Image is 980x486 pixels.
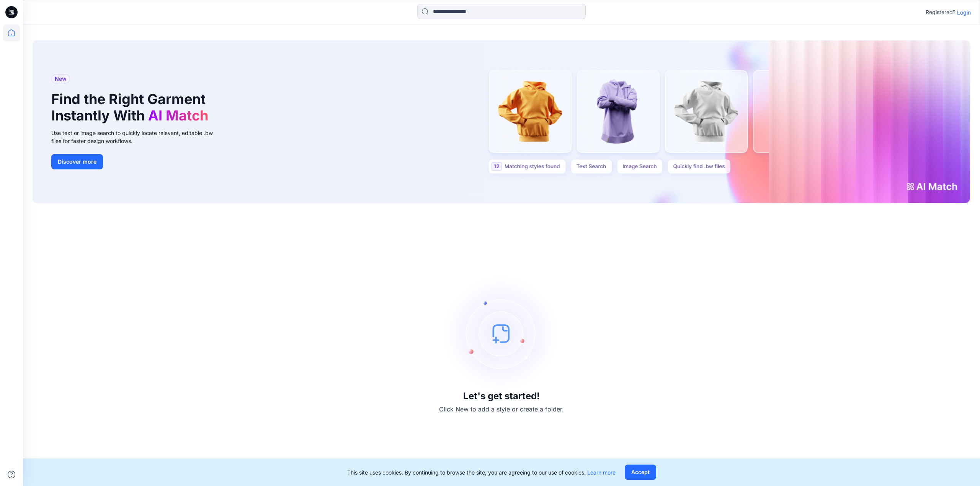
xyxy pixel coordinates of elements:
p: Click New to add a style or create a folder. [439,405,564,414]
img: empty-state-image.svg [444,276,559,391]
a: Learn more [587,469,616,476]
span: New [55,74,67,83]
div: Use text or image search to quickly locate relevant, editable .bw files for faster design workflows. [51,129,224,145]
h1: Find the Right Garment Instantly With [51,91,212,124]
p: Login [957,8,971,16]
span: AI Match [148,107,208,124]
h3: Let's get started! [463,391,540,401]
p: This site uses cookies. By continuing to browse the site, you are agreeing to our use of cookies. [347,468,616,476]
p: Registered? [926,8,955,17]
button: Discover more [51,154,103,169]
button: Accept [625,465,656,480]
